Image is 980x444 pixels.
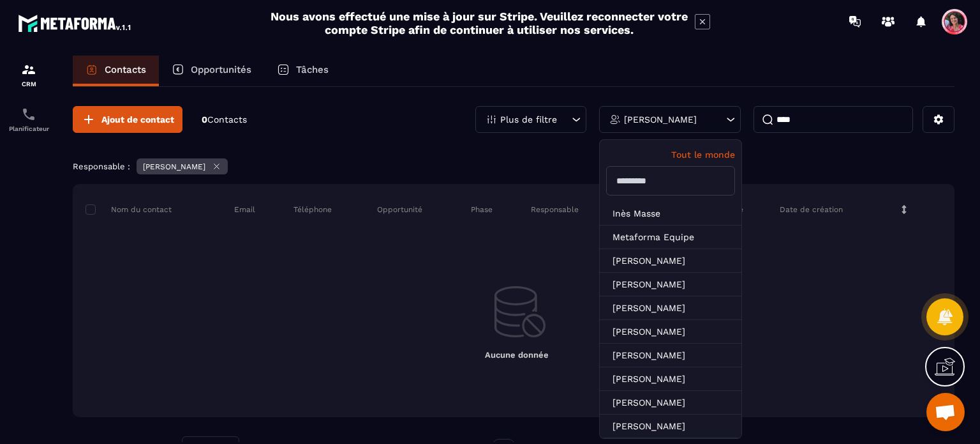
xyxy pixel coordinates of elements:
li: [PERSON_NAME] [600,320,741,344]
p: Opportunité [377,204,422,215]
p: Responsable [531,204,579,215]
div: Ouvrir le chat [926,393,965,431]
a: formationformationCRM [3,52,54,97]
span: Aucune donnée [485,350,549,360]
p: Contacts [105,64,146,75]
li: Metaforma Equipe [600,226,741,249]
li: [PERSON_NAME] [600,296,741,320]
li: [PERSON_NAME] [600,249,741,273]
p: [PERSON_NAME] [624,115,697,124]
span: Contacts [207,114,247,125]
li: Inès Masse [600,202,741,226]
h2: Nous avons effectué une mise à jour sur Stripe. Veuillez reconnecter votre compte Stripe afin de ... [270,10,688,36]
a: schedulerschedulerPlanificateur [3,97,54,142]
p: Email [234,204,255,215]
p: Téléphone [293,204,332,215]
li: [PERSON_NAME] [600,344,741,367]
p: Tâches [296,64,329,75]
p: 0 [202,114,247,126]
img: logo [18,11,133,34]
p: Planificateur [3,125,54,132]
p: Responsable : [73,162,130,171]
a: Opportunités [159,56,264,86]
p: Phase [471,204,493,215]
a: Contacts [73,56,159,86]
a: Tâches [264,56,341,86]
li: [PERSON_NAME] [600,273,741,296]
p: CRM [3,80,54,88]
p: Nom du contact [85,204,172,215]
li: [PERSON_NAME] [600,415,741,438]
p: Plus de filtre [500,115,557,124]
button: Ajout de contact [73,106,182,133]
li: [PERSON_NAME] [600,367,741,391]
p: [PERSON_NAME] [143,162,205,171]
li: [PERSON_NAME] [600,391,741,415]
p: Date de création [780,204,843,215]
img: scheduler [21,107,36,122]
span: Ajout de contact [101,113,174,126]
p: Tout le monde [606,149,735,160]
p: Opportunités [191,64,251,75]
img: formation [21,62,36,77]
